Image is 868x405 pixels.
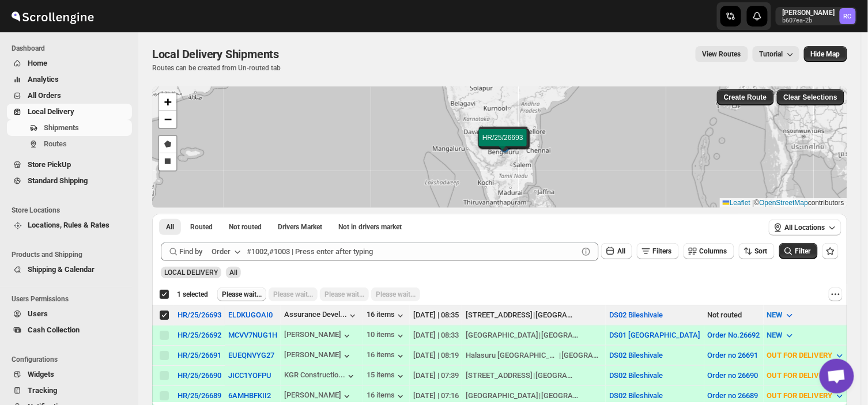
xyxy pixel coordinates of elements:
[367,350,406,362] button: 16 items
[9,2,96,31] img: ScrollEngine
[7,55,132,71] button: Home
[783,17,835,24] p: b607ea-2b
[12,206,133,215] span: Store Locations
[840,8,856,24] span: Rahul Chopra
[829,287,843,301] button: More actions
[284,370,357,382] button: KGR Constructio...
[222,219,269,235] button: Unrouted
[164,112,172,126] span: −
[617,247,625,255] span: All
[205,243,250,261] button: Order
[767,391,833,400] span: OUT FOR DELIVERY
[284,310,347,319] div: Assurance Devel...
[28,59,47,67] span: Home
[700,247,727,255] span: Columns
[413,330,459,341] div: [DATE] | 08:33
[783,8,835,17] p: [PERSON_NAME]
[12,250,133,259] span: Products and Shipping
[228,331,277,339] button: MCVV7NUG1H
[767,331,783,339] span: NEW
[228,391,271,400] button: 6AMHBFKII2
[760,50,783,58] span: Tutorial
[777,89,844,105] button: Clear Selections
[212,246,231,258] div: Order
[609,311,663,319] button: DS02 Bileshivale
[466,309,533,321] div: [STREET_ADDRESS]
[413,309,459,321] div: [DATE] | 08:35
[609,331,701,339] button: DS01 [GEOGRAPHIC_DATA]
[696,46,748,62] button: view route
[152,63,284,73] p: Routes can be created from Un-routed tab
[7,71,132,88] button: Analytics
[767,351,833,359] span: OUT FOR DELIVERY
[367,330,406,342] div: 10 items
[367,370,406,382] button: 15 items
[338,222,402,232] span: Not in drivers market
[466,350,559,361] div: Halasuru [GEOGRAPHIC_DATA]
[708,331,760,339] button: Order No.26692
[159,136,176,153] a: Draw a polygon
[28,107,74,116] span: Local Delivery
[466,390,538,402] div: [GEOGRAPHIC_DATA]
[178,391,221,400] button: HR/25/26689
[284,370,345,379] div: KGR Constructio...
[278,222,322,232] span: Drivers Market
[229,222,262,232] span: Not routed
[795,247,811,255] span: Filter
[12,294,133,304] span: Users Permissions
[804,46,847,62] button: Map action label
[12,44,133,53] span: Dashboard
[601,243,632,259] button: All
[12,355,133,364] span: Configurations
[769,219,841,236] button: All Locations
[28,160,71,169] span: Store PickUp
[767,311,783,319] span: NEW
[496,139,514,152] img: Marker
[609,391,663,400] button: DS02 Bileshivale
[284,310,358,321] button: Assurance Devel...
[708,391,758,400] button: Order no 26689
[466,370,602,381] div: |
[284,391,353,402] button: [PERSON_NAME]
[413,370,459,381] div: [DATE] | 07:39
[495,139,512,152] img: Marker
[284,330,353,342] button: [PERSON_NAME]
[7,322,132,338] button: Cash Collection
[159,219,181,235] button: All
[44,123,79,132] span: Shipments
[755,247,768,255] span: Sort
[228,311,273,319] button: ELDKUGOAI0
[811,50,840,59] span: Hide Map
[284,350,353,362] div: [PERSON_NAME]
[541,330,582,341] div: [GEOGRAPHIC_DATA]
[178,311,221,319] div: HR/25/26693
[178,331,221,339] button: HR/25/26692
[779,243,818,259] button: Filter
[466,330,538,341] div: [GEOGRAPHIC_DATA]
[562,350,602,361] div: [GEOGRAPHIC_DATA]
[28,75,59,84] span: Analytics
[7,88,132,104] button: All Orders
[7,120,132,136] button: Shipments
[7,217,132,233] button: Locations, Rules & Rates
[28,176,88,185] span: Standard Shipping
[739,243,775,259] button: Sort
[760,387,852,405] button: OUT FOR DELIVERY
[820,359,854,393] a: Open chat
[466,390,602,402] div: |
[28,325,80,334] span: Cash Collection
[785,223,825,232] span: All Locations
[413,350,459,361] div: [DATE] | 08:19
[164,94,172,109] span: +
[179,246,202,258] span: Find by
[367,391,406,402] button: 16 items
[723,199,750,207] a: Leaflet
[609,371,663,380] button: DS02 Bileshivale
[776,7,857,25] button: User menu
[760,199,809,207] a: OpenStreetMap
[28,370,54,378] span: Widgets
